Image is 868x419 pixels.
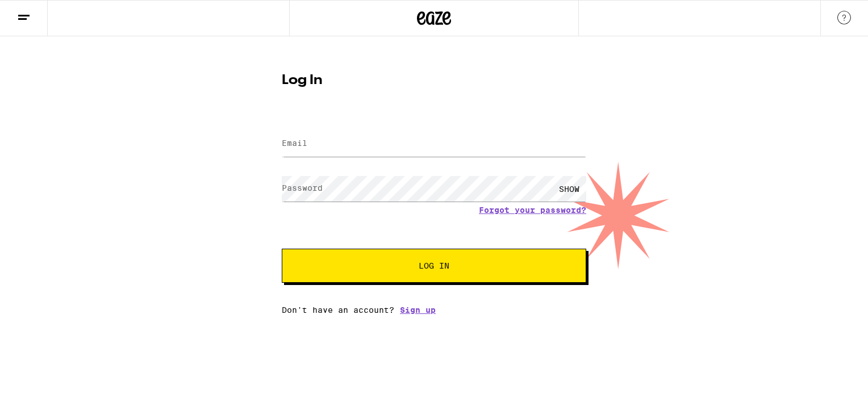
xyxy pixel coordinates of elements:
button: Log In [282,249,586,283]
h1: Log In [282,74,586,87]
label: Email [282,139,307,148]
span: Log In [419,262,449,270]
div: Don't have an account? [282,305,586,315]
div: SHOW [552,176,586,202]
a: Forgot your password? [479,206,586,215]
span: Hi. Need any help? [7,8,82,17]
input: Email [282,131,586,157]
a: Sign up [400,305,436,315]
label: Password [282,183,323,192]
